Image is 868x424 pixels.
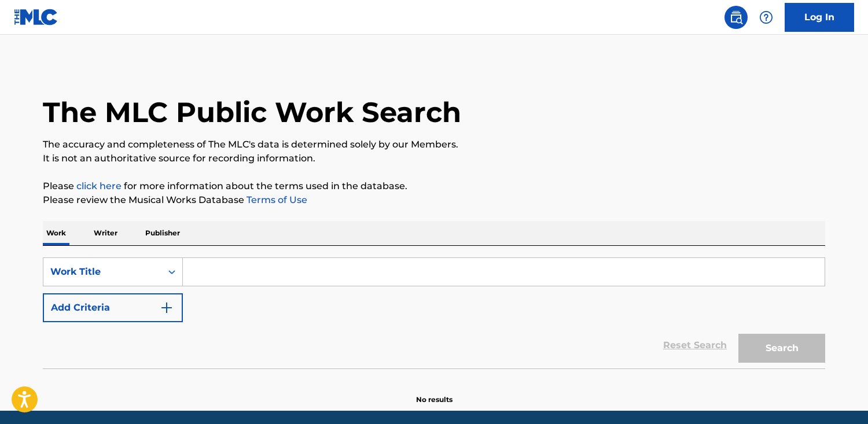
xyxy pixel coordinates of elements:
h1: The MLC Public Work Search [43,95,461,130]
a: Public Search [724,6,748,29]
p: No results [416,381,453,405]
a: click here [76,180,122,191]
iframe: Chat Widget [810,368,868,424]
p: It is not an authoritative source for recording information. [43,152,825,165]
form: Search Form [43,257,825,368]
img: help [759,10,773,24]
img: 9d2ae6d4665cec9f34b9.svg [160,301,174,315]
p: The accuracy and completeness of The MLC's data is determined solely by our Members. [43,138,825,152]
button: Add Criteria [43,293,183,322]
a: Terms of Use [244,194,307,205]
p: Work [43,221,69,245]
p: Writer [90,221,121,245]
div: Work Title [50,265,155,279]
p: Please for more information about the terms used in the database. [43,179,825,193]
img: search [729,10,743,24]
a: Log In [785,3,854,32]
p: Please review the Musical Works Database [43,193,825,207]
p: Publisher [142,221,183,245]
div: Help [755,6,778,29]
img: MLC Logo [14,9,58,25]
